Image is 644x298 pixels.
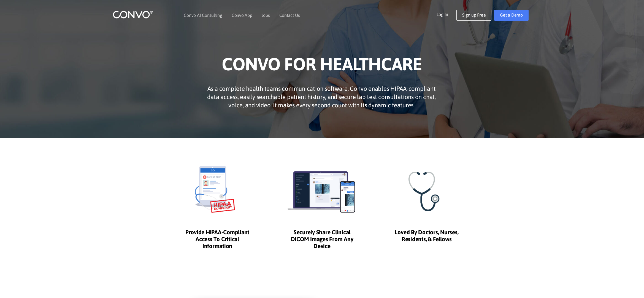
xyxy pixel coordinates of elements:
[169,54,475,79] h1: CONVO FOR HEALTHCARE
[180,229,255,254] h3: Provide HIPAA-Compliant Access To Critical Information
[389,229,464,247] h3: Loved By Doctors, Nurses, Residents, & Fellows
[262,13,270,17] a: Jobs
[285,229,359,254] h3: Securely Share Clinical DICOM Images From Any Device
[279,13,300,17] a: Contact Us
[494,10,529,21] a: Get a Demo
[184,13,222,17] a: Convo AI Consulting
[232,13,252,17] a: Convo App
[456,10,491,21] a: Sign up Free
[437,10,457,18] a: Log In
[113,10,153,19] img: logo_1.png
[204,84,439,109] p: As a complete health teams communication software, Convo enables HIPAA-compliant data access, eas...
